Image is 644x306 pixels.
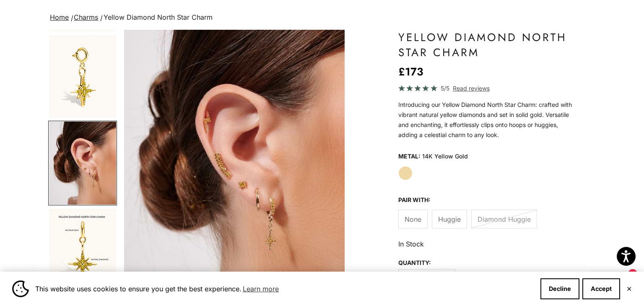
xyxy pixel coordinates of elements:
[398,257,431,269] legend: Quantity:
[74,13,98,21] a: Charms
[441,83,449,93] span: 5/5
[241,283,280,295] a: Learn more
[48,12,596,23] nav: breadcrumbs
[453,83,490,93] span: Read reviews
[398,30,575,60] h1: Yellow Diamond North Star Charm
[49,122,116,205] img: #YellowGold #RoseGold #WhiteGold
[50,13,69,21] a: Home
[124,30,345,302] img: #YellowGold #RoseGold #WhiteGold
[48,34,117,119] button: Go to item 8
[418,271,435,289] input: Change quantity
[398,83,575,93] a: 5/5 Read reviews
[422,150,468,163] variant-option-value: 14K Yellow Gold
[405,214,421,225] span: None
[48,208,117,293] button: Go to item 10
[398,194,431,206] legend: Pair With:
[104,13,213,21] span: Yellow Diamond North Star Charm
[626,286,632,291] button: Close
[398,100,575,140] p: Introducing our Yellow Diamond North Star Charm: crafted with vibrant natural yellow diamonds and...
[540,278,579,299] button: Decline
[12,280,29,297] img: Cookie banner
[582,278,620,299] button: Accept
[124,30,345,302] div: Item 9 of 14
[398,63,423,80] sale-price: £173
[48,121,117,205] button: Go to item 9
[398,150,421,163] legend: Metal:
[438,214,461,225] span: Huggie
[398,239,575,249] p: In Stock
[49,209,116,292] img: #YellowGold #WhiteGold #RoseGold
[49,35,116,118] img: #YellowGold
[35,283,534,295] span: This website uses cookies to ensure you get the best experience.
